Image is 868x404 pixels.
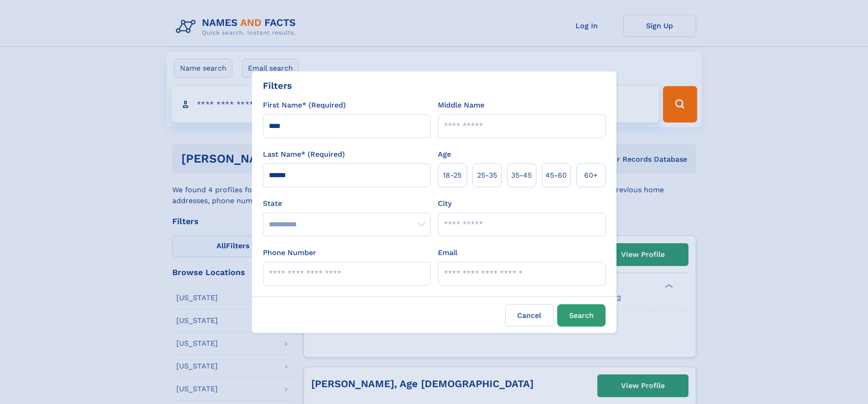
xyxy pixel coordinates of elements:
button: Search [557,304,606,327]
label: State [263,198,431,209]
label: City [438,198,452,209]
label: Age [438,149,451,160]
span: 35‑45 [511,170,532,181]
label: Email [438,247,457,258]
span: 45‑60 [545,170,567,181]
label: Cancel [505,304,554,327]
label: Middle Name [438,100,484,111]
label: Last Name* (Required) [263,149,345,160]
span: 60+ [584,170,598,181]
div: Filters [263,79,292,92]
span: 18‑25 [443,170,462,181]
span: 25‑35 [477,170,497,181]
label: Phone Number [263,247,316,258]
label: First Name* (Required) [263,100,346,111]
